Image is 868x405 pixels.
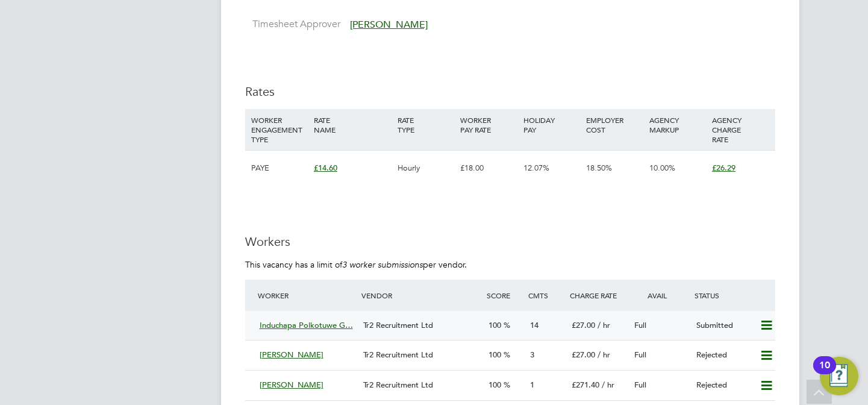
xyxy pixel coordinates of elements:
div: £18.00 [457,151,520,186]
div: WORKER ENGAGEMENT TYPE [248,109,311,150]
span: Full [634,350,646,360]
span: 3 [530,350,534,360]
div: Status [692,284,775,306]
div: AGENCY MARKUP [646,109,709,140]
span: 1 [530,380,534,390]
span: 100 [489,350,501,360]
span: Tr2 Recruitment Ltd [363,350,433,360]
div: Submitted [692,316,754,336]
span: 100 [489,320,501,330]
span: Full [634,320,646,330]
span: 12.07% [523,163,549,173]
div: Cmts [525,284,567,306]
span: Full [634,380,646,390]
div: Charge Rate [567,284,629,306]
div: RATE TYPE [395,109,457,140]
span: Induchapa Polkotuwe G… [260,320,353,330]
span: / hr [602,380,614,390]
span: Tr2 Recruitment Ltd [363,380,433,390]
span: [PERSON_NAME] [260,380,323,390]
span: [PERSON_NAME] [260,350,323,360]
div: Worker [255,284,359,306]
div: Hourly [395,151,457,186]
span: £26.29 [712,163,735,173]
span: £14.60 [314,163,337,173]
span: / hr [598,350,610,360]
div: Score [484,284,525,306]
div: WORKER PAY RATE [457,109,520,140]
em: 3 worker submissions [342,259,423,270]
h3: Rates [245,84,775,99]
h3: Workers [245,234,775,250]
span: 18.50% [586,163,612,173]
span: £27.00 [572,320,595,330]
div: AGENCY CHARGE RATE [709,109,772,150]
div: HOLIDAY PAY [520,109,583,140]
p: This vacancy has a limit of per vendor. [245,259,775,270]
label: Timesheet Approver [245,18,340,31]
span: 100 [489,380,501,390]
div: Vendor [358,284,483,306]
button: Open Resource Center, 10 new notifications [820,357,858,395]
div: EMPLOYER COST [583,109,646,140]
span: £271.40 [572,380,599,390]
div: Avail [629,284,692,306]
span: Tr2 Recruitment Ltd [363,320,433,330]
div: Rejected [692,345,754,365]
span: 14 [530,320,539,330]
div: RATE NAME [311,109,395,140]
div: Rejected [692,375,754,395]
span: £27.00 [572,350,595,360]
div: PAYE [248,151,311,186]
span: 10.00% [649,163,675,173]
span: / hr [598,320,610,330]
span: [PERSON_NAME] [350,19,428,31]
div: 10 [819,365,830,381]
